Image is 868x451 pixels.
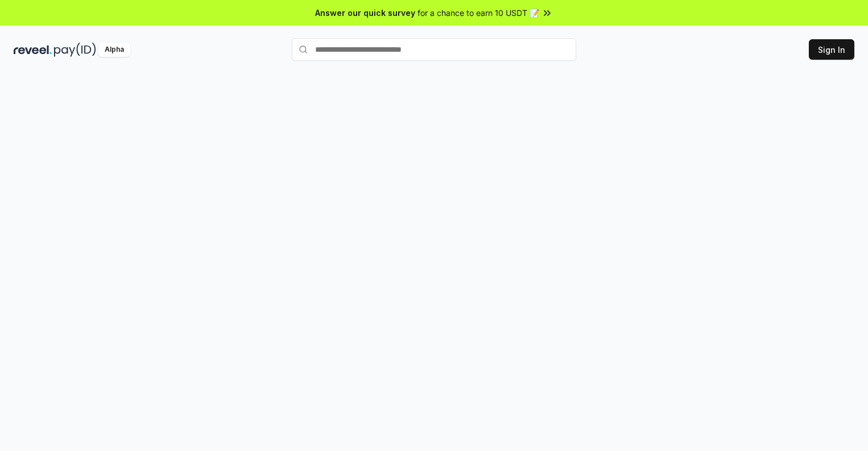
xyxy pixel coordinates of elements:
[418,7,539,19] span: for a chance to earn 10 USDT 📝
[54,43,96,57] img: pay_id
[98,43,130,57] div: Alpha
[809,39,854,60] button: Sign In
[315,7,415,19] span: Answer our quick survey
[14,43,52,57] img: reveel_dark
